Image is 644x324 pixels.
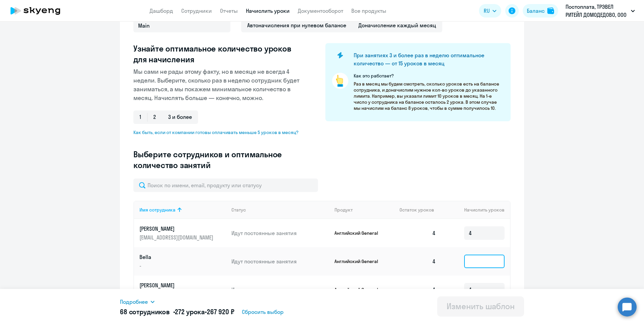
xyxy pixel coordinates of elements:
[527,7,545,15] div: Баланс
[352,19,442,32] span: Доначисление каждый месяц
[447,301,515,312] div: Изменить шаблон
[241,19,352,32] span: Автоначисления при нулевом балансе
[394,219,441,247] td: 4
[231,229,329,237] p: Идут постоянные занятия
[139,207,175,213] div: Имя сотрудника
[566,3,628,19] p: Постоплата, ТРЭВЕЛ РИТЕЙЛ ДОМОДЕДОВО, ООО
[139,207,226,213] div: Имя сотрудника
[139,225,215,232] p: [PERSON_NAME]
[334,207,353,213] div: Продукт
[133,43,304,65] h3: Узнайте оптимальное количество уроков для начисления
[334,230,385,236] p: Английский General
[246,7,290,14] a: Начислить уроки
[139,262,215,269] p: -
[139,225,226,241] a: [PERSON_NAME][EMAIL_ADDRESS][DOMAIN_NAME]
[139,282,215,289] p: [PERSON_NAME]
[484,7,490,15] span: RU
[242,308,284,316] span: Сбросить выбор
[334,207,394,213] div: Продукт
[354,73,504,79] p: Как это работает?
[479,4,501,18] button: RU
[133,19,230,32] input: Без названия
[133,110,147,124] span: 1
[133,179,318,192] input: Поиск по имени, email, продукту или статусу
[523,4,558,18] button: Балансbalance
[231,207,329,213] div: Статус
[231,286,329,293] p: Идут постоянные занятия
[354,81,504,111] p: Раз в месяц мы будем смотреть, сколько уроков есть на балансе сотрудника, и доначислим нужное кол...
[562,3,638,19] button: Постоплата, ТРЭВЕЛ РИТЕЙЛ ДОМОДЕДОВО, ООО
[231,207,246,213] div: Статус
[220,7,238,14] a: Отчеты
[162,110,198,124] span: 3 и более
[147,110,162,124] span: 2
[150,7,173,14] a: Дашборд
[231,258,329,265] p: Идут постоянные занятия
[139,253,226,269] a: Bella-
[207,307,234,316] span: 267 920 ₽
[133,67,304,102] p: Мы сами не рады этому факту, но в месяце не всегда 4 недели. Выберите, сколько раз в неделю сотру...
[332,73,348,89] img: pointer-circle
[441,201,510,219] th: Начислить уроков
[394,276,441,304] td: 4
[334,258,385,264] p: Английский General
[399,207,441,213] div: Остаток уроков
[399,207,434,213] span: Остаток уроков
[139,282,226,298] a: [PERSON_NAME][EMAIL_ADDRESS][DOMAIN_NAME]
[298,7,343,14] a: Документооборот
[139,234,215,241] p: [EMAIL_ADDRESS][DOMAIN_NAME]
[133,129,304,135] span: Как быть, если от компании готовы оплачивать меньше 5 уроков в месяц?
[175,307,205,316] span: 272 урока
[351,7,386,14] a: Все продукты
[394,247,441,276] td: 4
[437,296,524,317] button: Изменить шаблон
[547,7,554,14] img: balance
[334,287,385,293] p: Английский General
[181,7,212,14] a: Сотрудники
[120,307,234,317] h5: 68 сотрудников • •
[354,51,499,67] h4: При занятиях 3 и более раз в неделю оптимальное количество — от 15 уроков в месяц
[139,253,215,261] p: Bella
[133,149,304,170] h3: Выберите сотрудников и оптимальное количество занятий
[120,298,148,306] span: Подробнее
